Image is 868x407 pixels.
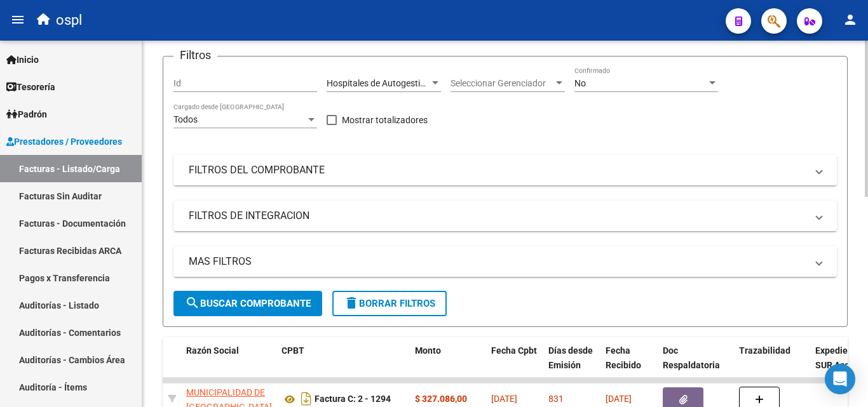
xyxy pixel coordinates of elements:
datatable-header-cell: CPBT [276,337,410,393]
mat-expansion-panel-header: MAS FILTROS [173,246,837,277]
datatable-header-cell: Fecha Recibido [600,337,658,393]
datatable-header-cell: Trazabilidad [734,337,810,393]
datatable-header-cell: Razón Social [181,337,276,393]
span: Padrón [6,107,47,121]
span: Todos [173,114,198,124]
span: Fecha Cpbt [491,345,537,356]
span: Mostrar totalizadores [342,112,428,128]
span: Hospitales de Autogestión [327,78,430,88]
span: Doc Respaldatoria [663,345,720,370]
mat-icon: person [843,12,858,27]
span: Inicio [6,53,39,67]
span: No [574,78,586,88]
span: Tesorería [6,80,55,94]
span: [DATE] [491,394,517,404]
span: Razón Social [186,345,239,356]
datatable-header-cell: Monto [410,337,486,393]
span: ospl [56,6,82,34]
mat-panel-title: MAS FILTROS [189,255,806,269]
span: 831 [548,394,564,404]
span: CPBT [281,345,304,356]
span: Fecha Recibido [606,345,641,370]
mat-panel-title: FILTROS DE INTEGRACION [189,209,806,223]
mat-icon: delete [344,295,359,310]
span: Trazabilidad [739,345,790,356]
mat-icon: search [185,295,200,310]
span: Seleccionar Gerenciador [451,78,553,89]
datatable-header-cell: Días desde Emisión [543,337,600,393]
strong: $ 327.086,00 [415,394,467,404]
button: Buscar Comprobante [173,291,322,316]
datatable-header-cell: Doc Respaldatoria [658,337,734,393]
mat-panel-title: FILTROS DEL COMPROBANTE [189,163,806,177]
span: Buscar Comprobante [185,298,311,309]
span: [DATE] [606,394,632,404]
mat-expansion-panel-header: FILTROS DE INTEGRACION [173,201,837,231]
mat-icon: menu [10,12,25,27]
strong: Factura C: 2 - 1294 [315,394,391,404]
button: Borrar Filtros [332,291,447,316]
mat-expansion-panel-header: FILTROS DEL COMPROBANTE [173,155,837,185]
div: Open Intercom Messenger [825,364,855,394]
span: Prestadores / Proveedores [6,135,122,149]
span: Días desde Emisión [548,345,593,370]
datatable-header-cell: Fecha Cpbt [486,337,543,393]
span: Borrar Filtros [344,298,435,309]
h3: Filtros [173,46,217,64]
span: Monto [415,345,441,356]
